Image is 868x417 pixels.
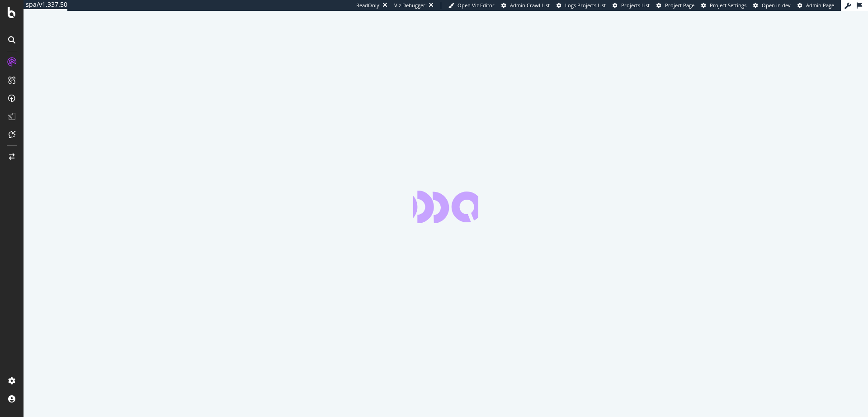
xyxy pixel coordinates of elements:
[762,2,791,9] span: Open in dev
[753,2,791,9] a: Open in dev
[806,2,834,9] span: Admin Page
[501,2,550,9] a: Admin Crawl List
[701,2,746,9] a: Project Settings
[665,2,694,9] span: Project Page
[394,2,427,9] div: Viz Debugger:
[710,2,746,9] span: Project Settings
[797,2,834,9] a: Admin Page
[557,2,606,9] a: Logs Projects List
[448,2,495,9] a: Open Viz Editor
[565,2,606,9] span: Logs Projects List
[613,2,650,9] a: Projects List
[656,2,694,9] a: Project Page
[356,2,381,9] div: ReadOnly:
[621,2,650,9] span: Projects List
[510,2,550,9] span: Admin Crawl List
[413,191,478,223] div: animation
[458,2,495,9] span: Open Viz Editor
